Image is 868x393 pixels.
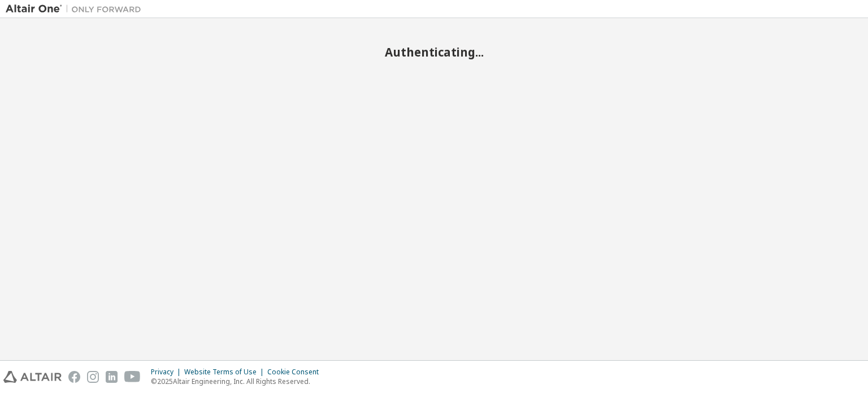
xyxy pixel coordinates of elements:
[124,371,141,383] img: youtube.svg
[106,371,118,383] img: linkedin.svg
[151,377,325,386] p: © 2025 Altair Engineering, Inc. All Rights Reserved.
[87,371,99,383] img: instagram.svg
[6,45,862,59] h2: Authenticating...
[68,371,80,383] img: facebook.svg
[184,368,267,377] div: Website Terms of Use
[267,368,325,377] div: Cookie Consent
[3,371,62,383] img: altair_logo.svg
[151,368,184,377] div: Privacy
[6,3,147,15] img: Altair One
